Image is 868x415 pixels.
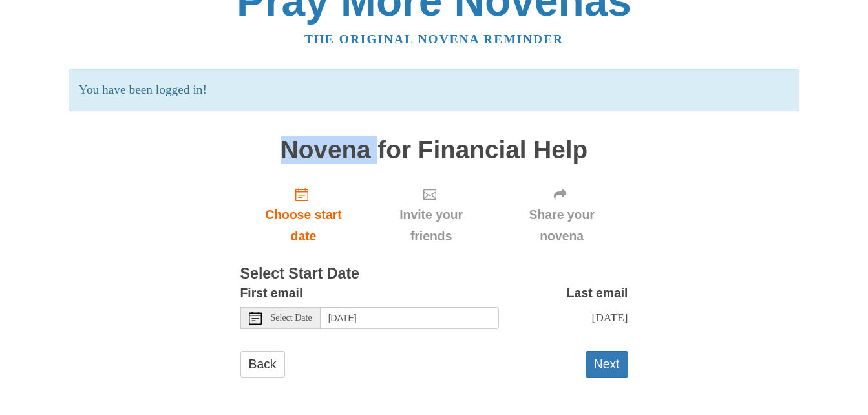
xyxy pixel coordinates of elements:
span: Share your novena [509,204,615,247]
span: Invite your friends [379,204,482,247]
label: Last email [567,282,628,304]
span: Choose start date [253,204,354,247]
div: Click "Next" to confirm your start date first. [366,176,495,253]
span: Select Date [271,314,312,323]
h3: Select Start Date [240,266,628,282]
a: Back [240,351,285,378]
label: First email [240,282,303,304]
h1: Novena for Financial Help [240,136,628,164]
a: The original novena reminder [304,32,564,46]
a: Choose start date [240,176,367,253]
div: Click "Next" to confirm your start date first. [496,176,628,253]
p: You have been logged in! [69,69,799,111]
span: [DATE] [591,311,628,324]
button: Next [586,351,628,378]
